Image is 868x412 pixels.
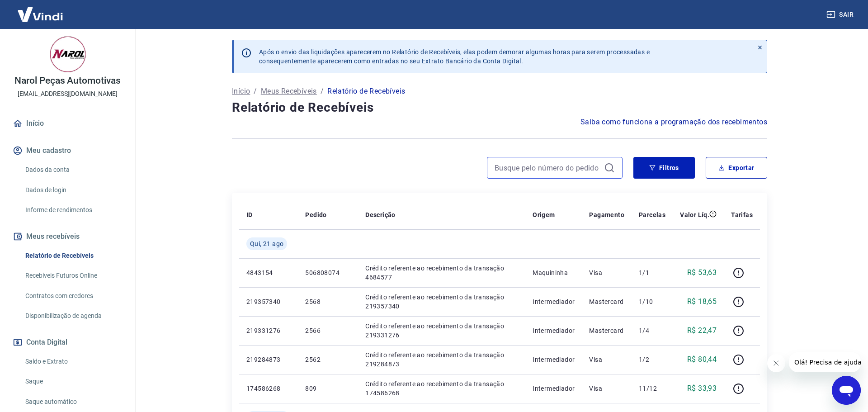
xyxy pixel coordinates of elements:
[11,114,124,133] a: Início
[11,227,124,246] button: Meus recebíveis
[533,210,555,219] p: Origem
[533,355,575,364] p: Intermediador
[589,210,624,219] p: Pagamento
[11,0,70,28] img: Vindi
[589,384,624,393] p: Visa
[639,355,665,364] p: 1/2
[250,239,283,248] span: Qui, 21 ago
[825,6,857,23] button: Sair
[259,47,650,66] p: Após o envio das liquidações aparecerem no Relatório de Recebíveis, elas podem demorar algumas ho...
[589,268,624,277] p: Visa
[639,384,665,393] p: 11/12
[495,161,600,175] input: Busque pelo número do pedido
[246,210,253,219] p: ID
[687,354,717,365] p: R$ 80,44
[232,99,767,117] h4: Relatório de Recebíveis
[22,393,124,411] a: Saque automático
[14,76,121,85] p: Narol Peças Automotivas
[22,181,124,199] a: Dados de login
[706,157,767,179] button: Exportar
[365,264,518,282] p: Crédito referente ao recebimento da transação 4684577
[533,326,575,335] p: Intermediador
[589,355,624,364] p: Visa
[22,266,124,285] a: Recebíveis Futuros Online
[589,297,624,306] p: Mastercard
[22,287,124,305] a: Contratos com credores
[232,86,250,97] a: Início
[22,352,124,371] a: Saldo e Extrato
[533,384,575,393] p: Intermediador
[633,157,695,179] button: Filtros
[767,354,785,372] iframe: Fechar mensagem
[687,296,717,307] p: R$ 18,65
[365,322,518,340] p: Crédito referente ao recebimento da transação 219331276
[246,326,291,335] p: 219331276
[580,117,767,128] a: Saiba como funciona a programação dos recebimentos
[365,379,518,398] p: Crédito referente ao recebimento da transação 174586268
[11,141,124,161] button: Meu cadastro
[305,297,351,306] p: 2568
[22,246,124,265] a: Relatório de Recebíveis
[254,86,257,97] p: /
[589,326,624,335] p: Mastercard
[22,161,124,179] a: Dados da conta
[680,210,709,219] p: Valor Líq.
[365,293,518,311] p: Crédito referente ao recebimento da transação 219357340
[5,6,76,14] span: Olá! Precisa de ajuda?
[321,86,324,97] p: /
[246,297,291,306] p: 219357340
[639,297,665,306] p: 1/10
[327,86,405,97] p: Relatório de Recebíveis
[305,384,351,393] p: 809
[533,268,575,277] p: Maquininha
[50,36,86,72] img: 4261cb59-7e4c-4078-b989-a0081ef23a75.jpeg
[22,201,124,219] a: Informe de rendimentos
[832,376,861,405] iframe: Botão para abrir a janela de mensagens
[22,307,124,325] a: Disponibilização de agenda
[639,210,665,219] p: Parcelas
[639,326,665,335] p: 1/4
[11,332,124,352] button: Conta Digital
[789,352,861,372] iframe: Mensagem da empresa
[687,325,717,336] p: R$ 22,47
[731,210,753,219] p: Tarifas
[365,210,396,219] p: Descrição
[246,355,291,364] p: 219284873
[305,210,326,219] p: Pedido
[305,355,351,364] p: 2562
[261,86,317,97] a: Meus Recebíveis
[639,268,665,277] p: 1/1
[305,268,351,277] p: 506808074
[687,267,717,278] p: R$ 53,63
[246,268,291,277] p: 4843154
[18,89,118,99] p: [EMAIL_ADDRESS][DOMAIN_NAME]
[22,372,124,391] a: Saque
[687,383,717,394] p: R$ 33,93
[533,297,575,306] p: Intermediador
[365,350,518,369] p: Crédito referente ao recebimento da transação 219284873
[246,384,291,393] p: 174586268
[305,326,351,335] p: 2566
